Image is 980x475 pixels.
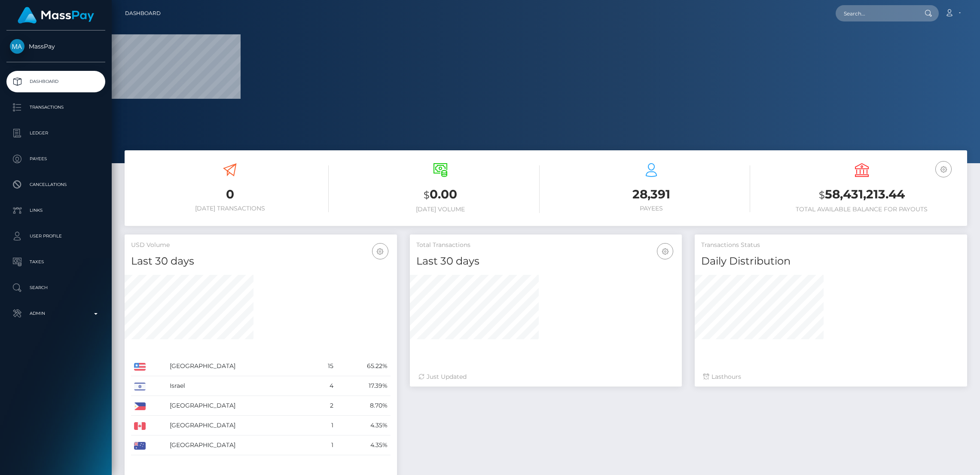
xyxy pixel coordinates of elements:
h4: Last 30 days [131,254,391,269]
td: 65.22% [336,356,391,376]
div: Last hours [703,372,959,381]
td: 4.35% [336,435,391,455]
h4: Last 30 days [416,254,676,269]
td: 17.39% [336,376,391,396]
a: Dashboard [6,71,105,92]
p: Ledger [10,127,102,140]
p: User Profile [10,230,102,243]
h4: Daily Distribution [701,254,961,269]
td: 8.70% [336,396,391,416]
td: 1 [313,435,336,455]
h5: Transactions Status [701,241,961,250]
h6: [DATE] Volume [342,206,539,213]
td: 4 [313,376,336,396]
p: Dashboard [10,75,102,88]
a: User Profile [6,225,105,247]
h5: Total Transactions [416,241,676,250]
td: [GEOGRAPHIC_DATA] [167,356,312,376]
a: Taxes [6,251,105,273]
td: [GEOGRAPHIC_DATA] [167,435,312,455]
p: Search [10,281,102,294]
a: Search [6,277,105,298]
a: Admin [6,303,105,324]
small: $ [819,189,825,201]
h5: USD Volume [131,241,391,250]
h3: 0.00 [342,186,539,204]
img: MassPay Logo [18,7,94,24]
p: Taxes [10,256,102,268]
img: MassPay [10,39,24,54]
h6: Total Available Balance for Payouts [763,206,961,213]
img: CA.png [134,422,146,430]
td: 15 [313,356,336,376]
h3: 58,431,213.44 [763,186,961,204]
img: AU.png [134,442,146,450]
p: Admin [10,307,102,320]
p: Links [10,204,102,217]
span: MassPay [6,43,105,50]
td: 1 [313,416,336,435]
h6: [DATE] Transactions [131,205,329,212]
a: Cancellations [6,174,105,195]
a: Ledger [6,122,105,144]
div: Just Updated [418,372,674,381]
h3: 0 [131,186,329,203]
a: Links [6,200,105,221]
h3: 28,391 [553,186,750,203]
small: $ [424,189,430,201]
td: Israel [167,376,312,396]
td: [GEOGRAPHIC_DATA] [167,396,312,416]
a: Dashboard [125,4,161,22]
h6: Payees [553,205,750,212]
a: Transactions [6,97,105,118]
img: IL.png [134,383,146,390]
p: Payees [10,152,102,165]
td: 4.35% [336,416,391,435]
a: Payees [6,148,105,170]
img: PH.png [134,402,146,410]
td: 2 [313,396,336,416]
p: Transactions [10,101,102,114]
p: Cancellations [10,178,102,191]
input: Search... [836,5,916,21]
img: US.png [134,363,146,371]
td: [GEOGRAPHIC_DATA] [167,416,312,435]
